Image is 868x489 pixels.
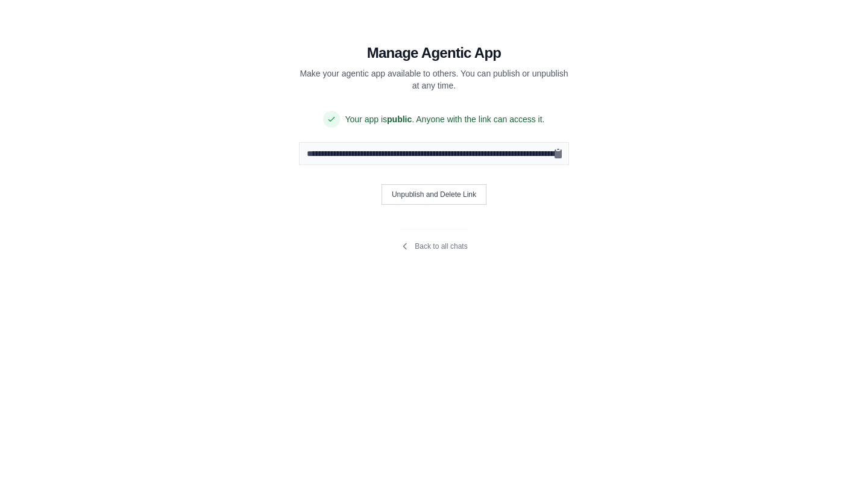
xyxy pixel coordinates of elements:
[299,67,569,92] p: Make your agentic app available to others. You can publish or unpublish at any time.
[382,184,486,205] button: Unpublish and Delete Link
[400,241,467,251] a: Back to all chats
[387,114,412,124] span: public
[345,113,544,125] span: Your app is . Anyone with the link can access it.
[552,148,564,160] button: Copy public URL
[367,43,502,63] h1: Manage Agentic App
